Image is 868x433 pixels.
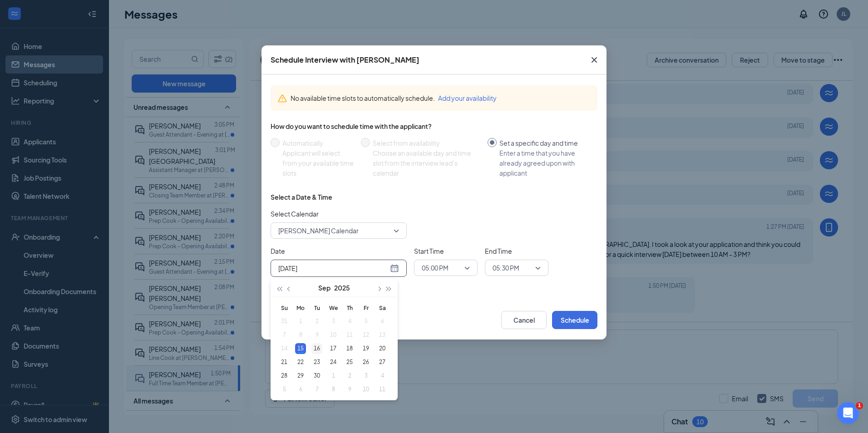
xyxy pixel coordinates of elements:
[292,383,309,396] td: 2025-10-06
[493,261,519,275] span: 05:30 PM
[309,383,325,396] td: 2025-10-07
[325,369,341,383] td: 2025-10-01
[358,342,374,355] td: 2025-09-19
[292,342,309,355] td: 2025-09-15
[341,301,358,315] th: Th
[271,55,419,65] div: Schedule Interview with [PERSON_NAME]
[309,355,325,369] td: 2025-09-23
[325,383,341,396] td: 2025-10-08
[377,357,388,368] div: 27
[360,357,371,368] div: 26
[271,122,597,131] div: How do you want to schedule time with the applicant?
[276,369,292,383] td: 2025-09-28
[309,369,325,383] td: 2025-09-30
[377,370,388,381] div: 4
[856,402,863,409] span: 1
[278,263,388,273] input: Sep 15, 2025
[360,343,371,354] div: 19
[295,357,306,368] div: 22
[291,93,590,103] div: No available time slots to automatically schedule.
[292,355,309,369] td: 2025-09-22
[271,192,332,202] div: Select a Date & Time
[325,301,341,315] th: We
[582,45,607,74] button: Close
[311,357,322,368] div: 23
[318,279,330,297] button: Sep
[374,383,390,396] td: 2025-10-11
[328,370,339,381] div: 1
[499,138,590,148] div: Set a specific day and time
[501,311,547,329] button: Cancel
[373,148,480,178] div: Choose an available day and time slot from the interview lead’s calendar
[325,355,341,369] td: 2025-09-24
[344,370,355,381] div: 2
[499,148,590,178] div: Enter a time that you have already agreed upon with applicant
[341,383,358,396] td: 2025-10-09
[271,246,407,256] span: Date
[271,209,407,219] span: Select Calendar
[837,402,859,424] iframe: Intercom live chat
[589,54,600,65] svg: Cross
[292,301,309,315] th: Mo
[325,342,341,355] td: 2025-09-17
[373,138,480,148] div: Select from availability
[377,384,388,395] div: 11
[422,261,449,275] span: 05:00 PM
[358,355,374,369] td: 2025-09-26
[309,342,325,355] td: 2025-09-16
[485,246,548,256] span: End Time
[309,301,325,315] th: Tu
[311,384,322,395] div: 7
[358,383,374,396] td: 2025-10-10
[374,342,390,355] td: 2025-09-20
[279,384,290,395] div: 5
[360,384,371,395] div: 10
[358,369,374,383] td: 2025-10-03
[374,355,390,369] td: 2025-09-27
[278,224,359,237] span: [PERSON_NAME] Calendar
[278,94,287,103] svg: Warning
[279,370,290,381] div: 28
[341,355,358,369] td: 2025-09-25
[295,384,306,395] div: 6
[552,311,597,329] button: Schedule
[377,343,388,354] div: 20
[344,357,355,368] div: 25
[311,370,322,381] div: 30
[438,93,497,103] button: Add your availability
[328,357,339,368] div: 24
[334,279,350,297] button: 2025
[374,369,390,383] td: 2025-10-04
[358,301,374,315] th: Fr
[328,384,339,395] div: 8
[282,138,354,148] div: Automatically
[279,357,290,368] div: 21
[282,148,354,178] div: Applicant will select from your available time slots
[295,343,306,354] div: 15
[276,355,292,369] td: 2025-09-21
[341,342,358,355] td: 2025-09-18
[295,370,306,381] div: 29
[292,369,309,383] td: 2025-09-29
[360,370,371,381] div: 3
[341,369,358,383] td: 2025-10-02
[276,383,292,396] td: 2025-10-05
[414,246,478,256] span: Start Time
[311,343,322,354] div: 16
[276,301,292,315] th: Su
[328,343,339,354] div: 17
[344,384,355,395] div: 9
[344,343,355,354] div: 18
[374,301,390,315] th: Sa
